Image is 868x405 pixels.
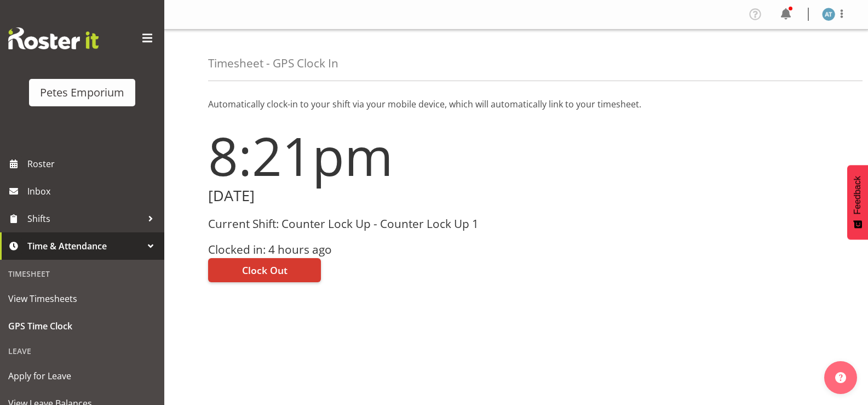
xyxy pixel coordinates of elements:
div: Timesheet [3,263,162,285]
span: Roster [27,156,159,172]
h4: Timesheet - GPS Clock In [208,57,338,70]
span: Shifts [27,210,142,227]
img: Rosterit website logo [8,27,99,49]
div: Petes Emporium [40,84,124,101]
span: Feedback [853,176,863,214]
h3: Clocked in: 4 hours ago [208,243,510,256]
span: Time & Attendance [27,238,142,254]
button: Feedback - Show survey [847,165,868,239]
a: GPS Time Clock [3,312,162,340]
div: Leave [3,340,162,362]
span: View Timesheets [8,290,156,307]
h2: [DATE] [208,187,510,204]
a: View Timesheets [3,285,162,312]
h1: 8:21pm [208,126,510,185]
span: Inbox [27,183,159,199]
p: Automatically clock-in to your shift via your mobile device, which will automatically link to you... [208,98,824,111]
span: Clock Out [242,263,288,277]
a: Apply for Leave [3,362,162,390]
span: Apply for Leave [8,368,156,384]
h3: Current Shift: Counter Lock Up - Counter Lock Up 1 [208,218,510,230]
img: help-xxl-2.png [835,372,846,383]
span: GPS Time Clock [8,318,156,334]
button: Clock Out [208,258,321,282]
img: alex-micheal-taniwha5364.jpg [822,8,835,21]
